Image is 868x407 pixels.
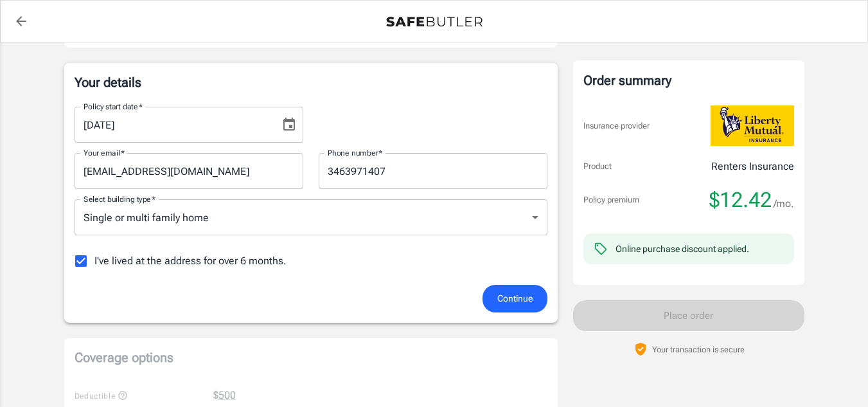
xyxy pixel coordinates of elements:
span: $12.42 [709,187,772,213]
div: Order summary [583,71,794,90]
input: MM/DD/YYYY [75,107,271,143]
div: Single or multi family home [75,199,547,235]
img: Back to quotes [386,17,483,27]
label: Your email [84,147,125,158]
img: Liberty Mutual [711,105,794,146]
span: Continue [497,291,533,307]
label: Phone number [328,147,382,158]
input: Enter email [75,153,303,189]
span: /mo. [774,195,794,213]
input: Enter number [319,153,547,189]
p: Insurance provider [583,120,650,132]
button: Continue [483,285,547,312]
p: Your details [75,73,547,91]
p: Product [583,160,612,173]
p: Renters Insurance [711,159,794,174]
p: Your transaction is secure [652,343,745,356]
label: Select building type [84,194,155,204]
label: Policy start date [84,101,143,112]
div: Online purchase discount applied. [616,242,749,255]
span: I've lived at the address for over 6 months. [94,253,287,269]
button: Choose date, selected date is Aug 15, 2025 [276,112,302,138]
a: back to quotes [8,8,34,34]
p: Policy premium [583,194,639,206]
